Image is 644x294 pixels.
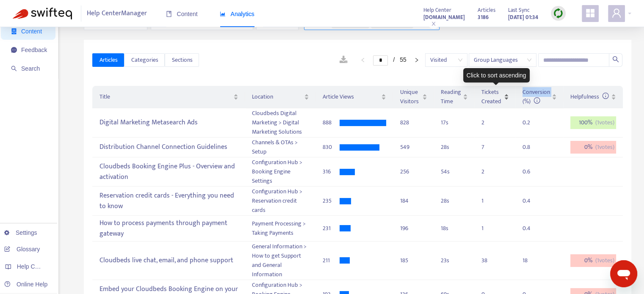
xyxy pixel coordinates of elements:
a: [DOMAIN_NAME] [423,12,465,22]
td: Channels & OTAs > Setup [245,137,316,157]
span: close [428,19,439,29]
div: 28 s [441,143,468,152]
span: search [612,56,619,63]
span: / [393,56,395,63]
div: 54 s [441,167,468,176]
button: Articles [92,53,124,67]
span: search [11,66,17,71]
div: 316 [323,167,340,176]
iframe: Botón para iniciar la ventana de mensajería [610,260,637,287]
td: Cloudbeds Digital Marketing > Digital Marketing Solutions [245,108,316,137]
div: Distribution Channel Connection Guidelines [99,140,238,154]
img: Swifteq [13,8,72,19]
span: Feedback [21,47,47,53]
div: 185 [400,256,427,265]
div: 0 % [570,254,616,267]
button: Categories [124,53,165,67]
button: right [410,55,423,65]
div: 0.4 [522,196,539,206]
div: 888 [323,118,340,127]
span: Articles [99,55,117,65]
span: Visited [430,54,462,66]
th: Article Views [316,86,393,108]
div: 2 [481,118,498,127]
span: ( 1 votes) [595,143,614,152]
span: Unique Visitors [400,88,420,106]
span: + Add filter [465,18,494,28]
span: Help Centers [17,263,52,270]
div: 196 [400,224,427,233]
img: sync.dc5367851b00ba804db3.png [553,8,564,19]
span: Last Sync [508,5,530,15]
span: appstore [585,8,595,18]
span: Helpfulness [570,92,609,102]
div: 28 s [441,196,468,206]
div: 0.8 [522,143,539,152]
div: Cloudbeds Booking Engine Plus - Overview and activation [99,159,238,184]
div: Digital Marketing Metasearch Ads [99,116,238,130]
div: 231 [323,224,340,233]
a: Settings [4,229,37,236]
span: user [611,8,622,18]
div: Click to sort ascending [463,68,530,82]
div: 23 s [441,256,468,265]
span: message [11,47,17,53]
div: 7 [481,143,498,152]
span: Article Views [323,92,379,102]
span: book [166,11,172,17]
div: How to process payments through payment gateway [99,216,238,241]
li: 1/55 [373,55,406,65]
div: 100 % [570,116,616,129]
span: container [11,28,17,34]
div: 18 s [441,224,468,233]
span: Help Center [423,5,451,15]
div: 38 [481,256,498,265]
button: Sections [165,53,199,67]
div: 184 [400,196,427,206]
span: area-chart [220,11,226,17]
div: 0 % [570,141,616,154]
div: 0.4 [522,224,539,233]
span: Content [166,11,198,17]
div: 211 [323,256,340,265]
div: 828 [400,118,427,127]
span: left [360,58,365,63]
span: Title [99,92,231,102]
span: Analytics [220,11,254,17]
strong: 3186 [478,13,489,22]
div: 1 [481,224,498,233]
span: Tickets Created [481,88,502,106]
div: Reservation credit cards - Everything you need to know [99,189,238,213]
th: Reading Time [434,86,475,108]
span: Location [252,92,303,102]
div: 235 [323,196,340,206]
div: Cloudbeds live chat, email, and phone support [99,253,238,267]
strong: [DOMAIN_NAME] [423,13,465,22]
span: Reading Time [441,88,461,106]
span: ( 1 votes) [595,256,614,265]
span: Categories [131,55,158,65]
td: Payment Processing > Taking Payments [245,216,316,242]
span: Content [21,28,42,35]
a: Glossary [4,246,40,253]
div: 0.2 [522,118,539,127]
td: Configuration Hub > Booking Engine Settings [245,157,316,187]
button: left [356,55,370,65]
th: Tickets Created [475,86,516,108]
div: 2 [481,167,498,176]
div: 830 [323,143,340,152]
td: Configuration Hub > Reservation credit cards [245,187,316,216]
li: Next Page [410,55,423,65]
div: 17 s [441,118,468,127]
span: Search [21,65,40,72]
div: 0.6 [522,167,539,176]
span: Help Center Manager [87,5,147,22]
th: Title [92,86,245,108]
div: 256 [400,167,427,176]
th: Unique Visitors [393,86,434,108]
div: 549 [400,143,427,152]
span: Conversion (%) [522,87,550,106]
li: Previous Page [356,55,370,65]
th: Location [245,86,316,108]
td: General Information > How to get Support and General Information [245,242,316,280]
